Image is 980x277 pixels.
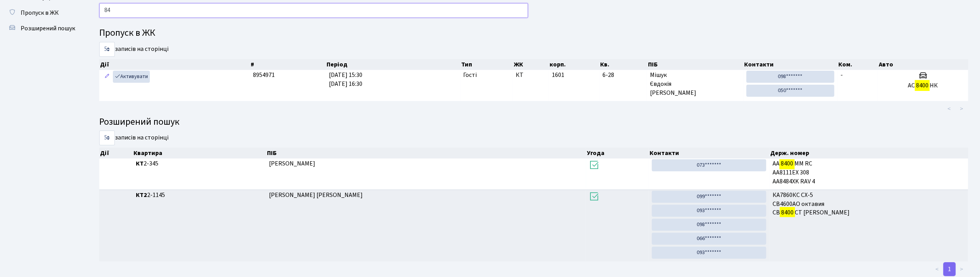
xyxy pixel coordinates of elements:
[99,59,250,70] th: Дії
[99,148,133,159] th: Дії
[780,207,795,218] mark: 8400
[136,191,263,200] span: 2-1145
[99,131,169,145] label: записів на сторінці
[326,59,460,70] th: Період
[516,71,546,80] span: КТ
[113,71,150,83] a: Активувати
[136,159,144,168] b: КТ
[513,59,549,70] th: ЖК
[99,131,115,145] select: записів на сторінці
[773,159,965,186] span: АА ММ RC АА8111ЕХ 308 AA8484XK RAV 4
[549,59,599,70] th: корп.
[841,71,843,79] span: -
[744,59,838,70] th: Контакти
[780,158,794,169] mark: 8400
[602,71,644,80] span: 6-28
[136,191,147,199] b: КТ2
[770,148,969,159] th: Держ. номер
[943,262,956,276] a: 1
[878,59,969,70] th: Авто
[102,71,112,83] a: Редагувати
[253,71,275,79] span: 8954971
[460,59,513,70] th: Тип
[586,148,649,159] th: Угода
[266,148,586,159] th: ПІБ
[99,3,528,18] input: Пошук
[21,9,59,17] span: Пропуск в ЖК
[99,28,968,39] h4: Пропуск в ЖК
[881,82,965,89] h5: АС НК
[4,5,82,21] a: Пропуск в ЖК
[99,42,115,57] select: записів на сторінці
[269,191,363,199] span: [PERSON_NAME] [PERSON_NAME]
[21,24,75,33] span: Розширений пошук
[250,59,326,70] th: #
[269,159,316,168] span: [PERSON_NAME]
[133,148,266,159] th: Квартира
[464,71,477,80] span: Гості
[99,42,169,57] label: записів на сторінці
[915,80,930,91] mark: 8400
[552,71,564,79] span: 1601
[600,59,647,70] th: Кв.
[99,117,968,128] h4: Розширений пошук
[329,71,362,88] span: [DATE] 15:30 [DATE] 16:30
[838,59,878,70] th: Ком.
[647,59,744,70] th: ПІБ
[649,148,770,159] th: Контакти
[773,191,965,218] span: КА7860КС CX-5 СВ4600АО октавия СВ СТ [PERSON_NAME]
[136,159,263,168] span: 2-345
[4,21,82,36] a: Розширений пошук
[650,71,740,98] span: Мішук Євдокія [PERSON_NAME]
